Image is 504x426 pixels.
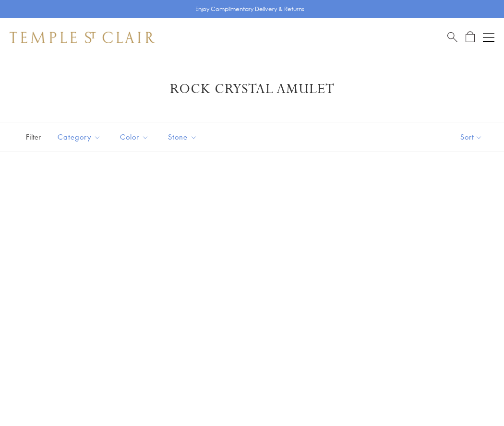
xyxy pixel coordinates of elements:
[50,126,108,148] button: Category
[10,32,155,43] img: Temple St. Clair
[439,122,504,152] button: Show sort by
[24,81,480,98] h1: Rock Crystal Amulet
[115,131,156,143] span: Color
[447,31,457,43] a: Search
[113,126,156,148] button: Color
[163,131,204,143] span: Stone
[53,131,108,143] span: Category
[483,32,494,43] button: Open navigation
[195,4,304,14] p: Enjoy Complimentary Delivery & Returns
[161,126,204,148] button: Stone
[466,31,475,43] a: Open Shopping Bag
